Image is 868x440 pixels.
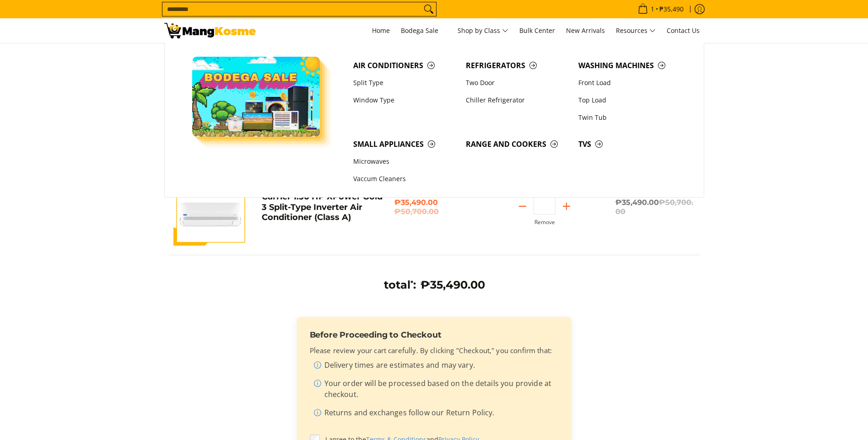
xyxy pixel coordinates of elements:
a: Bulk Center [515,18,560,43]
a: Air Conditioners [349,57,461,74]
span: Shop by Class [458,25,508,37]
a: Front Load [574,74,686,91]
span: Home [372,26,390,35]
span: Resources [616,25,656,37]
a: Two Door [461,74,574,91]
span: ₱35,490.00 [394,198,474,216]
a: Top Load [574,91,686,109]
a: TVs [574,135,686,153]
a: New Arrivals [561,18,609,43]
a: Refrigerators [461,57,574,74]
div: Please review your cart carefully. By clicking "Checkout," you confirm that: [310,345,559,422]
li: Returns and exchanges follow our Return Policy. [313,407,559,422]
img: Default Title Carrier 1.50 HP XPower Gold 3 Split-Type Inverter Air Conditioner (Class A) [173,171,248,246]
a: Microwaves [349,153,461,171]
a: Contact Us [662,18,704,43]
button: Remove [534,219,555,225]
span: Washing Machines [578,60,682,71]
a: Vaccum Cleaners [349,171,461,188]
img: Bodega Sale [192,57,320,137]
a: Window Type [349,91,461,109]
del: ₱50,700.00 [394,207,474,216]
a: Home [367,18,394,43]
span: Air Conditioners [353,60,457,71]
span: Bulk Center [519,26,555,35]
a: Small Appliances [349,135,461,153]
button: Subtract [512,199,534,214]
span: Refrigerators [466,60,569,71]
span: ₱35,490.00 [615,198,693,216]
span: Contact Us [667,26,700,35]
img: Your Shopping Cart | Mang Kosme [164,23,256,38]
h3: total : [384,278,416,292]
span: Bodega Sale [401,25,447,37]
li: Delivery times are estimates and may vary. [313,360,559,374]
a: Split Type [349,74,461,91]
span: • [635,4,686,14]
h3: Before Proceeding to Checkout [310,330,559,340]
span: Range and Cookers [466,139,569,150]
nav: Main Menu [265,18,704,43]
button: Search [421,2,436,16]
li: Your order will be processed based on the details you provide at checkout. [313,378,559,403]
span: TVs [578,139,682,150]
a: Chiller Refrigerator [461,91,574,109]
a: Range and Cookers [461,135,574,153]
button: Add [555,199,577,214]
a: Resources [611,18,660,43]
a: Bodega Sale [396,18,451,43]
span: 1 [649,6,656,12]
span: ₱35,490.00 [421,278,485,291]
span: New Arrivals [566,26,605,35]
a: Carrier 1.50 HP XPower Gold 3 Split-Type Inverter Air Conditioner (Class A) [262,192,383,222]
a: Shop by Class [453,18,513,43]
span: ₱35,490 [658,6,685,12]
del: ₱50,700.00 [615,198,693,216]
span: Small Appliances [353,139,457,150]
a: Washing Machines [574,57,686,74]
a: Twin Tub [574,109,686,126]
